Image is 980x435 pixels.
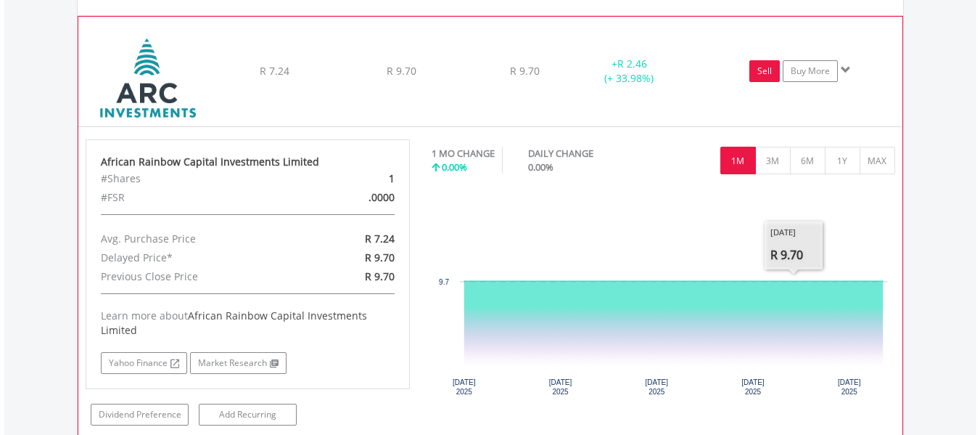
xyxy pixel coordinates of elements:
[528,147,644,160] div: DAILY CHANGE
[549,378,572,396] text: [DATE] 2025
[365,269,395,283] span: R 9.70
[510,64,540,78] span: R 9.70
[432,188,895,406] div: Chart. Highcharts interactive chart.
[90,229,300,248] div: Avg. Purchase Price
[741,378,765,396] text: [DATE] 2025
[90,169,300,188] div: #Shares
[365,232,395,245] span: R 7.24
[300,169,405,188] div: 1
[91,404,189,426] a: Dividend Preference
[838,378,861,396] text: [DATE] 2025
[101,309,395,338] div: Learn more about
[617,57,647,70] span: R 2.46
[825,147,860,174] button: 1Y
[646,378,669,396] text: [DATE] 2025
[783,60,838,82] a: Buy More
[101,309,367,337] span: African Rainbow Capital Investments Limited
[387,64,416,78] span: R 9.70
[442,160,467,174] span: 0.00%
[260,64,289,78] span: R 7.24
[90,188,300,207] div: #FSR
[432,147,495,160] div: 1 MO CHANGE
[86,35,210,123] img: EQU.ZA.AIL.png
[755,147,791,174] button: 3M
[90,248,300,267] div: Delayed Price*
[790,147,825,174] button: 6M
[432,188,894,406] svg: Interactive chart
[860,147,895,174] button: MAX
[749,60,780,82] a: Sell
[199,404,297,426] a: Add Recurring
[101,155,395,169] div: African Rainbow Capital Investments Limited
[300,188,405,207] div: .0000
[575,57,683,86] div: + (+ 33.98%)
[190,352,287,374] a: Market Research
[720,147,756,174] button: 1M
[453,378,476,396] text: [DATE] 2025
[101,352,187,374] a: Yahoo Finance
[528,160,553,174] span: 0.00%
[365,251,395,264] span: R 9.70
[90,267,300,286] div: Previous Close Price
[439,278,449,286] text: 9.7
